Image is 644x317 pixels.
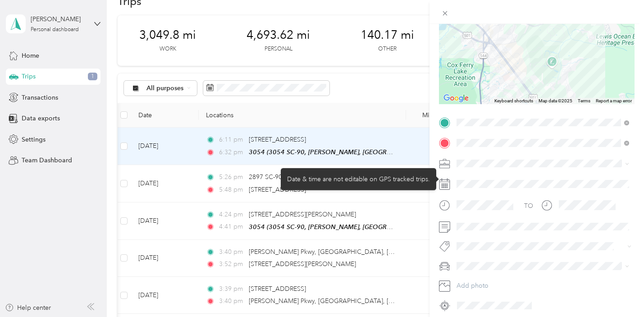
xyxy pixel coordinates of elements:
[494,98,533,104] button: Keyboard shortcuts
[524,201,533,211] div: TO
[441,92,471,104] a: Open this area in Google Maps (opens a new window)
[578,98,590,103] a: Terms (opens in new tab)
[441,92,471,104] img: Google
[453,280,635,292] button: Add photo
[596,98,632,103] a: Report a map error
[594,266,644,317] iframe: Everlance-gr Chat Button Frame
[281,168,436,190] div: Date & time are not editable on GPS tracked trips.
[539,98,572,103] span: Map data ©2025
